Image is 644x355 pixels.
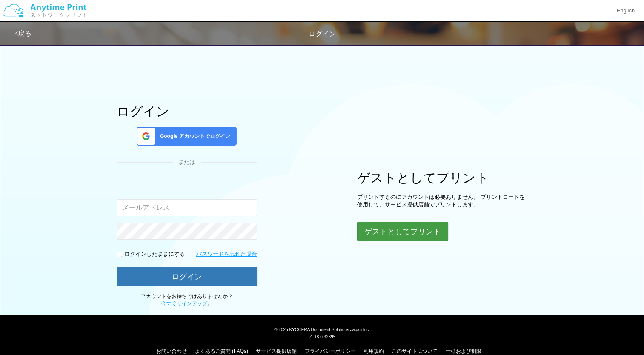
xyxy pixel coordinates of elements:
[309,30,336,37] span: ログイン
[161,301,212,306] span: 。
[364,348,384,354] a: 利用規約
[156,348,187,354] a: お問い合わせ
[256,348,297,354] a: サービス提供店舗
[305,348,356,354] a: プライバシーポリシー
[161,301,207,306] a: 今すぐサインアップ
[157,133,230,140] span: Google アカウントでログイン
[446,348,481,354] a: 仕様および制限
[117,293,257,307] p: アカウントをお持ちではありませんか？
[124,250,185,258] p: ログインしたままにする
[117,199,257,216] input: メールアドレス
[117,158,257,166] div: または
[117,267,257,286] button: ログイン
[309,334,335,339] span: v1.18.0.32895
[392,348,438,354] a: このサイトについて
[196,250,257,258] a: パスワードを忘れた場合
[274,326,370,332] span: © 2025 KYOCERA Document Solutions Japan Inc.
[195,348,248,354] a: よくあるご質問 (FAQs)
[357,171,527,185] h1: ゲストとしてプリント
[15,30,31,37] a: 戻る
[357,193,527,209] p: プリントするのにアカウントは必要ありません。 プリントコードを使用して、サービス提供店舗でプリントします。
[117,104,257,118] h1: ログイン
[357,222,448,241] button: ゲストとしてプリント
